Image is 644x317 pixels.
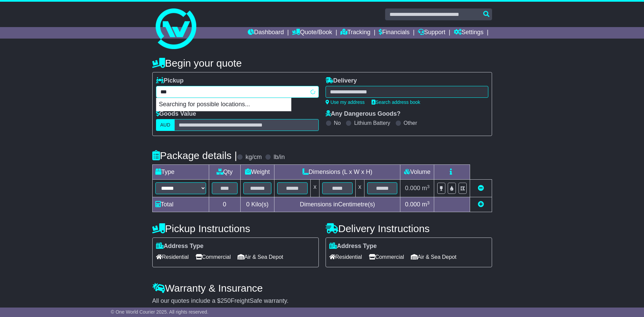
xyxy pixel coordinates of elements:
[379,27,409,39] a: Financials
[156,119,175,131] label: AUD
[248,27,284,39] a: Dashboard
[246,201,249,208] span: 0
[156,252,189,262] span: Residential
[411,252,457,262] span: Air & Sea Depot
[292,27,332,39] a: Quote/Book
[156,86,319,98] typeahead: Please provide city
[354,120,390,126] label: Lithium Battery
[422,185,430,191] span: m
[405,185,420,191] span: 0.000
[326,110,401,118] label: Any Dangerous Goods?
[156,98,291,111] p: Searching for possible locations...
[111,309,208,315] span: © One World Courier 2025. All rights reserved.
[329,243,377,250] label: Address Type
[334,120,341,126] label: No
[329,252,362,262] span: Residential
[152,58,492,69] h4: Begin your quote
[372,99,420,105] a: Search address book
[326,223,492,234] h4: Delivery Instructions
[196,252,231,262] span: Commercial
[152,297,492,305] div: All our quotes include a $ FreightSafe warranty.
[405,201,420,208] span: 0.000
[311,180,319,197] td: x
[152,223,319,234] h4: Pickup Instructions
[156,110,196,118] label: Goods Value
[209,197,240,212] td: 0
[152,282,492,294] h4: Warranty & Insurance
[478,201,484,208] a: Add new item
[152,165,209,180] td: Type
[478,185,484,191] a: Remove this item
[274,165,400,180] td: Dimensions (L x W x H)
[454,27,484,39] a: Settings
[427,200,430,205] sup: 3
[238,252,283,262] span: Air & Sea Depot
[418,27,445,39] a: Support
[273,154,285,161] label: lb/in
[400,165,434,180] td: Volume
[355,180,364,197] td: x
[340,27,370,39] a: Tracking
[221,297,231,304] span: 250
[209,165,240,180] td: Qty
[156,243,204,250] label: Address Type
[156,77,184,85] label: Pickup
[245,154,262,161] label: kg/cm
[274,197,400,212] td: Dimensions in Centimetre(s)
[427,184,430,189] sup: 3
[422,201,430,208] span: m
[240,197,274,212] td: Kilo(s)
[240,165,274,180] td: Weight
[326,77,357,85] label: Delivery
[404,120,417,126] label: Other
[152,150,237,161] h4: Package details |
[369,252,404,262] span: Commercial
[326,99,365,105] a: Use my address
[152,197,209,212] td: Total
